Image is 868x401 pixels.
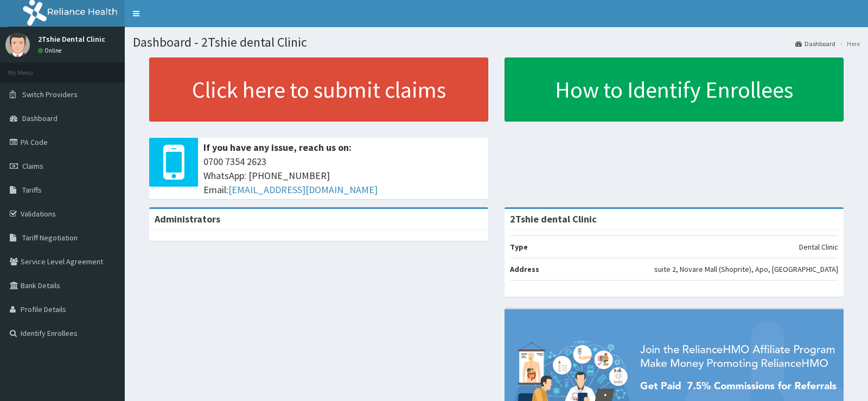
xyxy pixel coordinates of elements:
span: Dashboard [22,113,58,123]
strong: 2Tshie dental Clinic [510,213,597,225]
a: Click here to submit claims [149,58,488,122]
a: Online [38,47,64,54]
span: Tariffs [22,185,42,195]
p: 2Tshie Dental Clinic [38,35,105,43]
h1: Dashboard - 2Tshie dental Clinic [133,35,860,49]
a: How to Identify Enrollees [505,58,844,122]
img: User Image [5,33,30,57]
span: Claims [22,161,43,171]
b: Type [510,242,528,252]
span: 0700 7354 2623 WhatsApp: [PHONE_NUMBER] Email: [203,155,483,196]
a: [EMAIL_ADDRESS][DOMAIN_NAME] [228,183,378,196]
li: Here [837,39,860,48]
a: Dashboard [795,39,835,48]
span: Tariff Negotiation [22,233,78,243]
b: Administrators [155,213,220,225]
p: suite 2, Novare Mall (Shoprite), Apo, [GEOGRAPHIC_DATA] [654,264,838,275]
b: If you have any issue, reach us on: [203,141,352,154]
b: Address [510,264,539,274]
p: Dental Clinic [799,241,838,252]
span: Switch Providers [22,90,78,99]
